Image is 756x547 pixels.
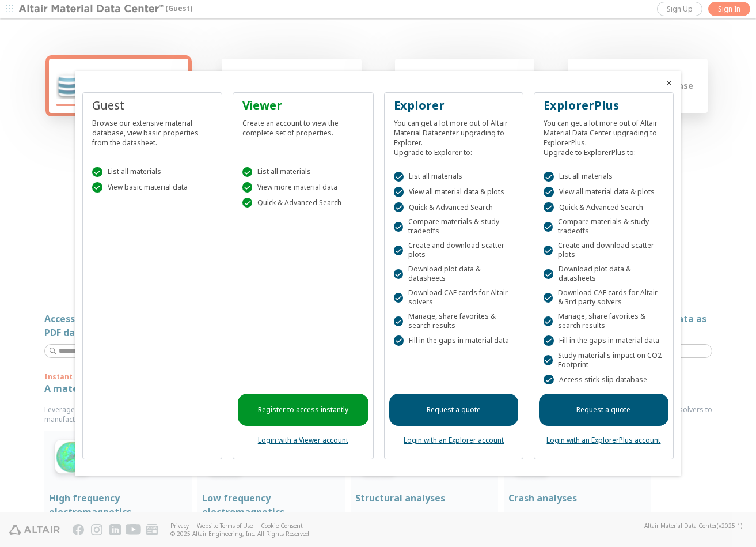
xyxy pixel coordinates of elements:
div:  [544,355,553,365]
a: Request a quote [389,394,518,426]
div:  [394,335,404,346]
div: Quick & Advanced Search [394,202,514,213]
div: Manage, share favorites & search results [394,312,514,330]
a: Login with an ExplorerPlus account [546,435,660,445]
div:  [544,375,554,385]
div: Compare materials & study tradeoffs [544,217,663,236]
div:  [242,198,253,208]
div:  [544,222,553,232]
div: Create an account to view the complete set of properties. [242,114,364,138]
div: Download CAE cards for Altair solvers [394,288,514,307]
div: You can get a lot more out of Altair Material Datacenter upgrading to Explorer. Upgrade to Explor... [394,114,514,157]
div:  [544,246,553,256]
div: Download plot data & datasheets [544,265,663,283]
div:  [544,269,553,280]
div: Compare materials & study tradeoffs [394,217,514,236]
div: Access stick-slip database [544,375,663,385]
div: Quick & Advanced Search [242,198,364,208]
div: Download CAE cards for Altair & 3rd party solvers [544,288,663,307]
div: Explorer [394,97,514,114]
div: List all materials [242,167,364,178]
div: View basic material data [92,182,212,193]
div:  [544,187,554,197]
div:  [544,172,554,182]
div:  [544,335,554,346]
div: List all materials [544,172,663,182]
a: Login with a Viewer account [258,435,348,445]
div: Download plot data & datasheets [394,265,514,283]
div: View all material data & plots [544,187,663,197]
div:  [394,269,404,280]
div: Viewer [242,97,364,114]
div:  [394,187,404,197]
div:  [242,182,253,193]
div: Create and download scatter plots [544,241,663,259]
div:  [394,246,403,256]
div: View all material data & plots [394,187,514,197]
div: Study material's impact on CO2 Footprint [544,351,663,369]
div: Create and download scatter plots [394,241,514,259]
div: View more material data [242,182,364,193]
a: Request a quote [539,394,668,426]
div: Fill in the gaps in material data [394,335,514,346]
button: Close [664,78,674,88]
div: List all materials [92,167,212,178]
a: Register to access instantly [238,394,368,426]
div: List all materials [394,172,514,182]
a: Login with an Explorer account [404,435,504,445]
div: Guest [92,97,212,114]
div:  [394,222,403,232]
div:  [394,202,404,213]
div:  [394,293,403,303]
div:  [242,167,253,178]
div:  [544,202,554,213]
div: Manage, share favorites & search results [544,312,663,330]
div:  [92,167,102,178]
div: Quick & Advanced Search [544,202,663,213]
div:  [92,182,102,193]
div:  [394,172,404,182]
div: Fill in the gaps in material data [544,335,663,346]
div: You can get a lot more out of Altair Material Data Center upgrading to ExplorerPlus. Upgrade to E... [544,114,663,157]
div: ExplorerPlus [544,97,663,114]
div:  [394,316,403,327]
div:  [544,293,553,303]
div: Browse our extensive material database, view basic properties from the datasheet. [92,114,212,148]
div:  [544,316,553,327]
